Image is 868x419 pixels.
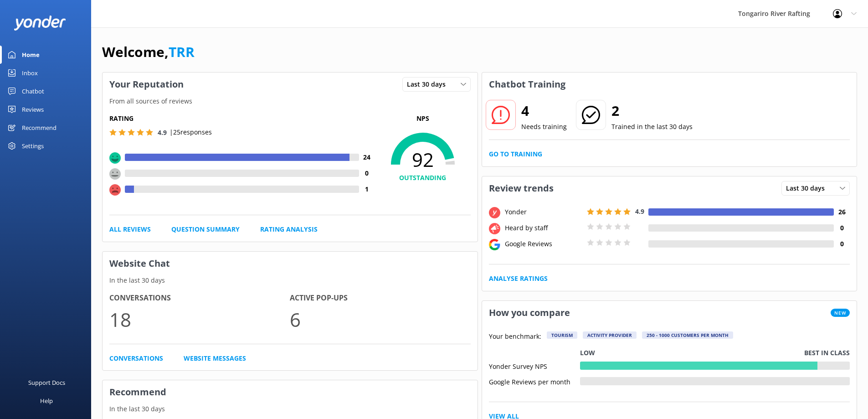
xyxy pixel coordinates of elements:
a: Question Summary [171,224,240,234]
h3: Review trends [482,176,560,200]
div: Recommend [22,119,56,137]
div: Activity Provider [583,331,637,339]
p: Trained in the last 30 days [611,122,693,132]
p: NPS [375,114,471,124]
h4: 26 [834,207,850,217]
h4: 0 [834,239,850,249]
p: | 25 responses [169,127,212,137]
div: Settings [22,137,44,155]
div: Home [22,46,40,64]
h3: Website Chat [103,252,478,275]
a: All Reviews [109,224,151,234]
div: Support Docs [28,373,65,392]
a: TRR [169,42,195,61]
div: Yonder Survey NPS [489,362,580,370]
p: Best in class [804,348,850,358]
p: 6 [290,304,470,335]
a: Conversations [109,353,163,363]
p: From all sources of reviews [103,96,478,106]
span: New [831,309,850,317]
h2: 4 [521,100,567,122]
h4: 0 [359,168,375,178]
p: In the last 30 days [103,275,478,285]
div: Heard by staff [503,223,585,233]
div: 250 - 1000 customers per month [642,331,733,339]
h4: 24 [359,152,375,162]
h3: Your Reputation [103,72,190,96]
h4: Active Pop-ups [290,292,470,304]
a: Go to Training [489,149,542,159]
h3: Chatbot Training [482,72,572,96]
h4: OUTSTANDING [375,173,471,183]
p: In the last 30 days [103,404,478,414]
div: Inbox [22,64,38,82]
h5: Rating [109,114,375,124]
h2: 2 [611,100,693,122]
a: Website Messages [184,353,246,363]
h4: 1 [359,184,375,194]
a: Analyse Ratings [489,274,548,284]
h4: Conversations [109,292,290,304]
span: 4.9 [158,128,167,137]
span: Last 30 days [407,79,451,89]
span: 4.9 [635,207,644,216]
div: Reviews [22,100,44,119]
h4: 0 [834,223,850,233]
div: Chatbot [22,82,44,100]
a: Rating Analysis [260,224,318,234]
h3: How you compare [482,301,577,325]
div: Help [40,392,53,410]
p: Low [580,348,595,358]
span: 92 [375,148,471,171]
p: Needs training [521,122,567,132]
p: Your benchmark: [489,331,541,342]
div: Google Reviews per month [489,377,580,385]
img: yonder-white-logo.png [14,16,66,31]
div: Yonder [503,207,585,217]
div: Google Reviews [503,239,585,249]
p: 18 [109,304,290,335]
h3: Recommend [103,380,478,404]
div: Tourism [547,331,577,339]
h1: Welcome, [102,41,195,63]
span: Last 30 days [786,183,830,193]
